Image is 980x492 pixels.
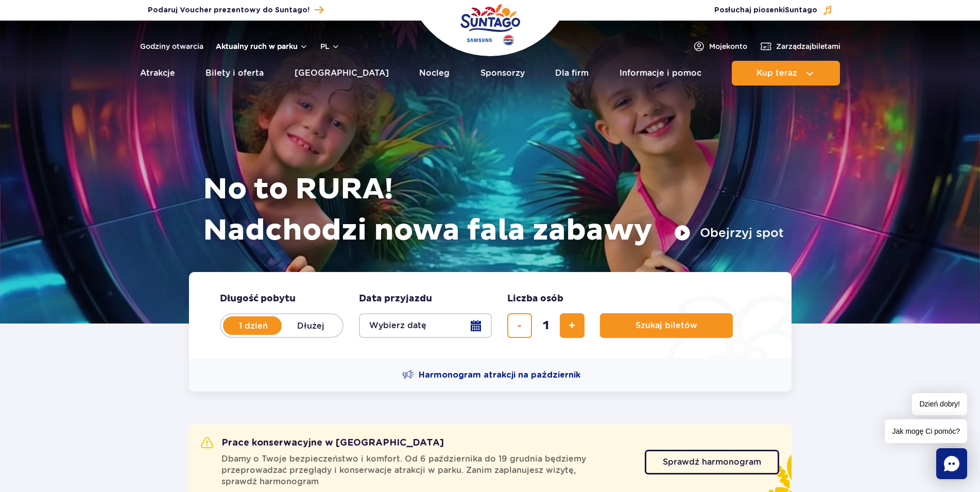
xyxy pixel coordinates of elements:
[419,61,450,86] a: Nocleg
[635,321,697,330] span: Szukaj biletów
[674,225,784,241] button: Obejrzyj spot
[189,272,792,359] form: Planowanie wizyty w Park of Poland
[757,69,797,78] span: Kup teraz
[732,61,840,86] button: Kup teraz
[507,293,563,305] span: Liczba osób
[480,61,525,86] a: Sponsorzy
[555,61,589,86] a: Dla firm
[203,169,784,251] h1: No to RURA! Nadchodzi nowa fala zabawy
[645,450,779,474] a: Sprawdź harmonogram
[534,313,558,338] input: liczba biletów
[419,369,580,381] span: Harmonogram atrakcji na październik
[221,453,632,487] span: Dbamy o Twoje bezpieczeństwo i komfort. Od 6 października do 19 grudnia będziemy przeprowadzać pr...
[220,293,296,305] span: Długość pobytu
[620,61,701,86] a: Informacje i pomoc
[359,313,492,338] button: Wybierz datę
[760,40,840,53] a: Zarządzajbiletami
[201,437,444,449] h2: Prace konserwacyjne w [GEOGRAPHIC_DATA]
[709,41,747,52] span: Moje konto
[912,393,967,415] span: Dzień dobry!
[507,313,532,338] button: usuń bilet
[282,315,340,336] label: Dłużej
[776,41,840,52] span: Zarządzaj biletami
[600,313,733,338] button: Szukaj biletów
[148,3,323,17] a: Podaruj Voucher prezentowy do Suntago!
[359,293,432,305] span: Data przyjazdu
[936,448,967,479] div: Chat
[560,313,584,338] button: dodaj bilet
[693,40,747,53] a: Mojekonto
[148,5,310,15] span: Podaruj Voucher prezentowy do Suntago!
[216,42,308,50] button: Aktualny ruch w parku
[320,41,340,52] button: pl
[224,315,283,336] label: 1 dzień
[140,41,203,52] a: Godziny otwarcia
[402,369,580,381] a: Harmonogram atrakcji na październik
[140,61,175,86] a: Atrakcje
[295,61,389,86] a: [GEOGRAPHIC_DATA]
[205,61,264,86] a: Bilety i oferta
[714,5,817,15] span: Posłuchaj piosenki
[885,419,967,443] span: Jak mogę Ci pomóc?
[714,5,833,15] button: Posłuchaj piosenkiSuntago
[785,7,817,14] span: Suntago
[663,458,761,466] span: Sprawdź harmonogram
